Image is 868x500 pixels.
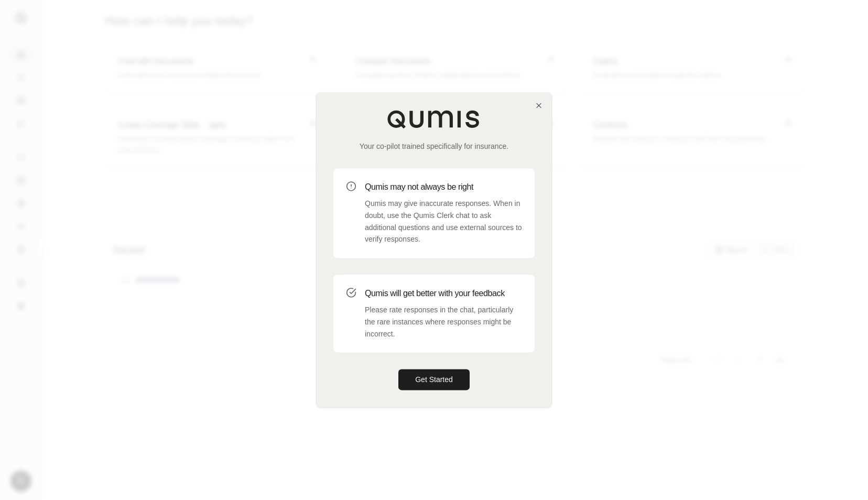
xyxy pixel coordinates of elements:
[365,304,522,340] p: Please rate responses in the chat, particularly the rare instances where responses might be incor...
[398,369,470,390] button: Get Started
[365,181,522,193] h3: Qumis may not always be right
[387,110,481,128] img: Qumis Logo
[333,141,535,151] p: Your co-pilot trained specifically for insurance.
[365,287,522,300] h3: Qumis will get better with your feedback
[365,198,522,245] p: Qumis may give inaccurate responses. When in doubt, use the Qumis Clerk chat to ask additional qu...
